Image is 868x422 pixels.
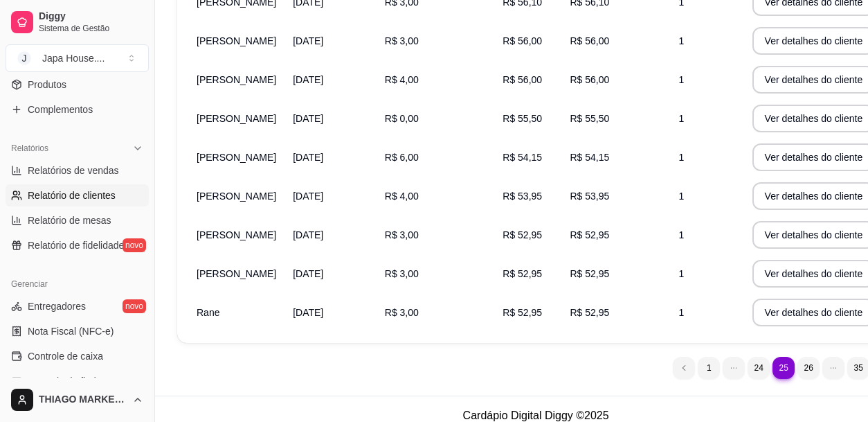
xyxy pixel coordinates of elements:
a: Relatório de fidelidadenovo [6,234,149,256]
span: [DATE] [293,113,323,124]
span: R$ 3,00 [385,268,419,279]
span: Controle de fiado [28,374,102,388]
span: 1 [679,35,685,46]
span: 1 [679,307,685,318]
a: Relatórios de vendas [6,159,149,182]
span: 1 [679,191,685,202]
span: R$ 4,00 [385,191,419,202]
span: R$ 56,00 [503,35,542,46]
span: R$ 56,00 [570,35,609,46]
span: R$ 3,00 [385,307,419,318]
a: Entregadoresnovo [6,295,149,317]
span: 1 [679,113,685,124]
span: R$ 55,50 [503,113,542,124]
span: [DATE] [293,191,323,202]
span: R$ 52,95 [570,229,609,240]
span: R$ 53,95 [503,191,542,202]
a: Relatório de mesas [6,209,149,231]
span: R$ 53,95 [570,191,609,202]
span: R$ 54,15 [570,152,609,163]
span: [PERSON_NAME] [197,113,276,124]
span: R$ 52,95 [570,307,609,318]
span: Relatório de fidelidade [28,238,124,252]
span: [PERSON_NAME] [197,152,276,163]
span: [DATE] [293,229,323,240]
span: 1 [679,152,685,163]
a: Relatório de clientes [6,184,149,206]
span: [DATE] [293,35,323,46]
span: Produtos [28,78,66,91]
span: [PERSON_NAME] [197,35,276,46]
span: [PERSON_NAME] [197,268,276,279]
span: [PERSON_NAME] [197,229,276,240]
span: R$ 4,00 [385,74,419,85]
li: pagination item 26 [797,357,820,379]
span: 1 [679,268,685,279]
span: R$ 6,00 [385,152,419,163]
li: pagination item 25 active [772,357,795,379]
span: R$ 52,95 [503,268,542,279]
span: R$ 56,00 [570,74,609,85]
span: Entregadores [28,299,86,313]
div: Gerenciar [6,273,149,295]
span: [DATE] [293,74,323,85]
span: R$ 52,95 [570,268,609,279]
span: Relatório de clientes [28,188,116,202]
button: THIAGO MARKETING [6,383,149,416]
span: R$ 54,15 [503,152,542,163]
span: 1 [679,229,685,240]
span: R$ 3,00 [385,35,419,46]
a: Controle de fiado [6,370,149,392]
span: R$ 55,50 [570,113,609,124]
span: Sistema de Gestão [39,23,143,34]
span: Relatórios [11,143,48,154]
span: THIAGO MARKETING [39,394,127,406]
span: Nota Fiscal (NFC-e) [28,324,114,338]
span: Complementos [28,103,93,116]
a: Nota Fiscal (NFC-e) [6,320,149,342]
span: Relatório de mesas [28,213,111,227]
span: [PERSON_NAME] [197,191,276,202]
div: Japa House. ... [42,51,105,65]
span: R$ 52,95 [503,307,542,318]
span: R$ 56,00 [503,74,542,85]
span: J [17,51,31,65]
span: [PERSON_NAME] [197,74,276,85]
span: Rane [197,307,219,318]
li: pagination item 24 [748,357,770,379]
a: Produtos [6,73,149,96]
span: R$ 3,00 [385,229,419,240]
span: [DATE] [293,268,323,279]
span: 1 [679,74,685,85]
button: Select a team [6,44,149,72]
li: dots element [723,357,745,379]
span: R$ 52,95 [503,229,542,240]
span: [DATE] [293,307,323,318]
li: previous page button [673,357,695,379]
span: Diggy [39,10,143,23]
li: pagination item 1 [698,357,720,379]
li: dots element [822,357,844,379]
a: Complementos [6,98,149,121]
a: DiggySistema de Gestão [6,6,149,39]
span: Relatórios de vendas [28,164,119,177]
span: Controle de caixa [28,349,103,363]
span: R$ 0,00 [385,113,419,124]
span: [DATE] [293,152,323,163]
a: Controle de caixa [6,345,149,367]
